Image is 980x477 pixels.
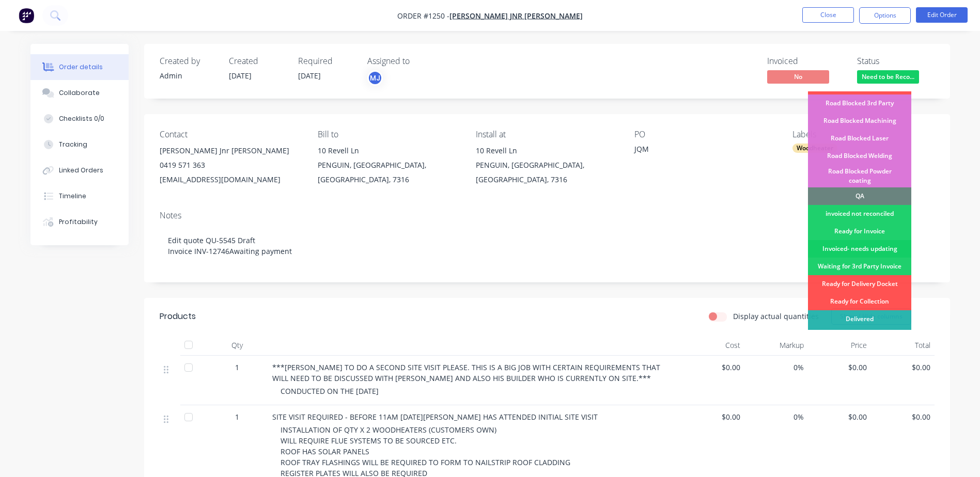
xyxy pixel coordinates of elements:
div: [PERSON_NAME] Jnr [PERSON_NAME]0419 571 363[EMAIL_ADDRESS][DOMAIN_NAME] [160,144,301,187]
button: Tracking [30,132,129,157]
button: Close [802,7,854,23]
div: invoiced not reconciled [808,205,911,222]
div: PENGUIN, [GEOGRAPHIC_DATA], [GEOGRAPHIC_DATA], 7316 [476,158,617,187]
span: ***[PERSON_NAME] TO DO A SECOND SITE VISIT PLEASE. THIS IS A BIG JOB WITH CERTAIN REQUIREMENTS TH... [272,362,662,383]
div: Invoiced [767,56,845,66]
div: Checklists 0/0 [59,114,104,123]
div: Delivered [808,310,911,328]
div: 10 Revell Ln [476,144,617,158]
div: Labels [792,130,934,139]
span: 0% [749,362,804,373]
span: $0.00 [812,362,867,373]
span: CONDUCTED ON THE [DATE] [281,386,379,396]
span: $0.00 [875,362,930,373]
button: Timeline [30,183,129,209]
span: 1 [235,411,239,422]
label: Display actual quantities [733,311,819,322]
span: Need to be Reco... [857,70,919,83]
div: Bill to [318,130,459,139]
span: Order #1250 - [397,11,449,21]
div: Edit quote QU-5545 Draft Invoice INV-12746Awaiting payment [160,225,935,267]
div: Timeline [59,192,86,201]
div: Qty [206,335,268,356]
span: $0.00 [812,411,867,422]
div: Profitability [59,217,98,227]
div: Markup [744,335,808,356]
div: Products [160,310,196,323]
div: 10 Revell Ln [318,144,459,158]
span: $0.00 [686,411,741,422]
div: Collaborate [59,88,100,98]
div: 10 Revell LnPENGUIN, [GEOGRAPHIC_DATA], [GEOGRAPHIC_DATA], 7316 [318,144,459,187]
div: [PERSON_NAME] Jnr [PERSON_NAME] [160,144,301,158]
div: Contact [160,130,301,139]
div: Tracking [59,140,87,149]
button: Checklists 0/0 [30,106,129,132]
div: Order details [59,62,103,72]
div: Notes [160,211,935,220]
span: 1 [235,362,239,373]
div: Road Blocked 3rd Party [808,94,911,112]
button: Edit Order [916,7,968,23]
span: No [767,70,829,83]
div: Road Blocked Welding [808,147,911,165]
span: $0.00 [875,411,930,422]
div: Ready for Invoice [808,222,911,240]
div: Invoiced- needs updating [808,240,911,258]
div: Road Blocked Laser [808,130,911,147]
div: PENGUIN, [GEOGRAPHIC_DATA], [GEOGRAPHIC_DATA], 7316 [318,158,459,187]
button: MJ [367,70,383,86]
div: Created by [160,56,216,66]
button: Order details [30,54,129,80]
div: Road Blocked Powder coating [808,165,911,187]
span: 0% [749,411,804,422]
div: Assigned to [367,56,471,66]
div: Price [808,335,872,356]
div: Ready for Delivery Docket [808,275,911,293]
span: [DATE] [298,71,321,81]
div: Admin [160,70,216,81]
div: Picked Up [808,328,911,345]
span: [DATE] [229,71,252,81]
div: Install at [476,130,617,139]
div: PO [634,130,776,139]
div: Woodheater [792,144,837,153]
button: Profitability [30,209,129,235]
div: [EMAIL_ADDRESS][DOMAIN_NAME] [160,172,301,187]
button: Need to be Reco... [857,70,919,86]
img: Factory [19,8,34,23]
div: Cost [681,335,745,356]
div: Created [229,56,286,66]
div: Ready for Collection [808,293,911,310]
div: 10 Revell LnPENGUIN, [GEOGRAPHIC_DATA], [GEOGRAPHIC_DATA], 7316 [476,144,617,187]
div: 0419 571 363 [160,158,301,172]
a: [PERSON_NAME] Jnr [PERSON_NAME] [449,11,583,21]
div: JQM [634,144,764,158]
div: Total [871,335,935,356]
div: Linked Orders [59,166,103,175]
div: Status [857,56,935,66]
div: Waiting for 3rd Party Invoice [808,258,911,275]
button: Linked Orders [30,157,129,183]
button: Collaborate [30,80,129,106]
div: Required [298,56,355,66]
span: SITE VISIT REQUIRED - BEFORE 11AM [DATE][PERSON_NAME] HAS ATTENDED INITIAL SITE VISIT [272,412,598,422]
div: QA [808,187,911,205]
button: Options [859,7,911,24]
span: $0.00 [686,362,741,373]
div: Road Blocked Machining [808,112,911,130]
